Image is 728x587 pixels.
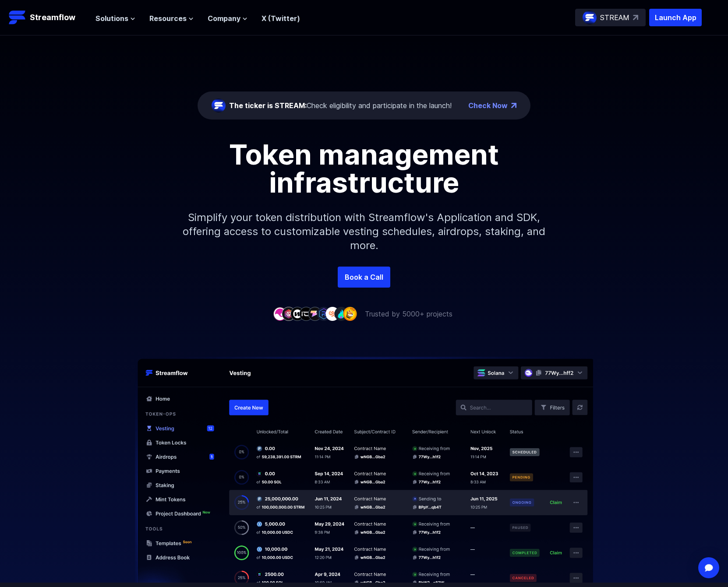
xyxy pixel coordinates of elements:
[212,98,226,112] img: streamflow-logo-circle.png
[600,12,629,23] p: STREAM
[273,307,287,320] img: company-1
[633,15,638,20] img: top-right-arrow.svg
[95,13,135,24] button: Solutions
[325,307,339,320] img: company-7
[317,307,331,320] img: company-6
[583,11,597,25] img: streamflow-logo-circle.png
[30,11,75,24] p: Streamflow
[84,357,644,583] img: Hero Image
[343,307,357,320] img: company-9
[468,100,508,111] a: Check Now
[299,307,313,320] img: company-4
[176,197,552,267] p: Simplify your token distribution with Streamflow's Application and SDK, offering access to custom...
[290,307,304,320] img: company-3
[649,9,702,26] button: Launch App
[208,13,247,24] button: Company
[9,9,87,26] a: Streamflow
[698,557,719,578] div: Open Intercom Messenger
[334,307,348,320] img: company-8
[149,13,194,24] button: Resources
[511,103,516,108] img: top-right-arrow.png
[365,309,452,319] p: Trusted by 5000+ projects
[9,9,26,26] img: Streamflow Logo
[308,307,322,320] img: company-5
[338,267,390,288] a: Book a Call
[282,307,296,320] img: company-2
[208,13,240,24] span: Company
[575,9,646,26] a: STREAM
[149,13,187,24] span: Resources
[229,100,452,111] div: Check eligibility and participate in the launch!
[167,141,561,197] h1: Token management infrastructure
[229,101,307,110] span: The ticker is STREAM:
[262,14,300,23] a: X (Twitter)
[95,13,128,24] span: Solutions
